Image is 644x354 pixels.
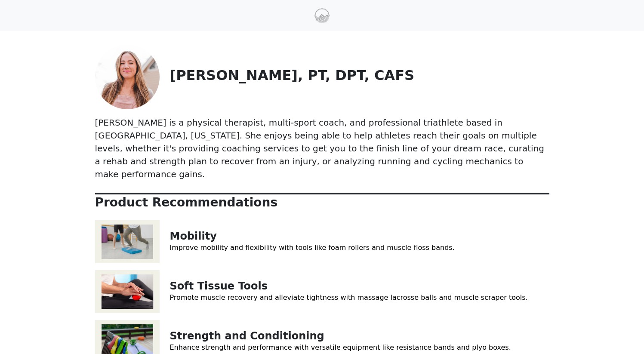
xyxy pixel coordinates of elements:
[170,330,324,342] a: Strength and Conditioning
[95,45,160,109] img: Dr. Caitlin Alexander, PT, DPT, CAFS
[95,270,160,313] img: Soft Tissue Tools
[170,293,528,302] a: Promote muscle recovery and alleviate tightness with massage lacrosse balls and muscle scraper to...
[170,67,549,83] p: [PERSON_NAME], PT, DPT, CAFS
[170,243,455,252] a: Improve mobility and flexibility with tools like foam rollers and muscle floss bands.
[95,195,549,210] p: Product Recommendations
[170,343,511,351] a: Enhance strength and performance with versatile equipment like resistance bands and plyo boxes.
[314,8,330,23] img: Hü Performance
[170,280,268,292] a: Soft Tissue Tools
[95,220,160,263] img: Mobility
[170,230,217,242] a: Mobility
[95,116,549,181] p: [PERSON_NAME] is a physical therapist, multi-sport coach, and professional triathlete based in [G...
